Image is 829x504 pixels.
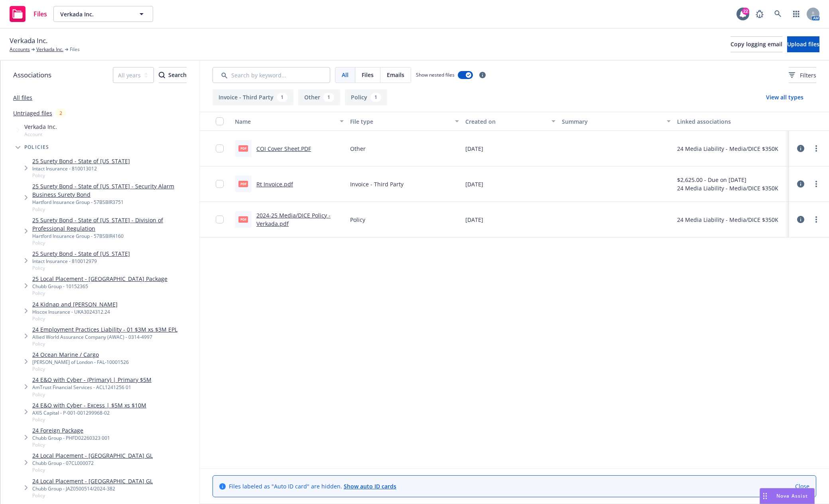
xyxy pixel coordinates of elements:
[13,70,51,80] span: Associations
[32,300,118,308] a: 24 Kidnap and [PERSON_NAME]
[216,117,224,125] input: Select all
[776,492,808,499] span: Nova Assist
[370,93,381,102] div: 1
[10,46,30,53] a: Accounts
[342,71,349,79] span: All
[795,482,809,490] a: Close
[229,482,396,490] span: Files labeled as "Auto ID card" are hidden.
[32,290,167,296] span: Policy
[32,165,130,172] div: Intact Insurance - 810013012
[213,89,293,105] button: Invoice - Third Party
[32,315,118,322] span: Policy
[32,359,129,366] div: [PERSON_NAME] of London - FAL-10001526
[347,112,462,131] button: File type
[387,71,404,79] span: Emails
[32,199,196,206] div: Hartford Insurance Group - 57BSBIR3751
[32,172,130,179] span: Policy
[216,144,224,152] input: Toggle Row Selected
[465,215,483,224] span: [DATE]
[159,67,187,83] button: SearchSearch
[256,180,293,188] a: Rt Invoice.pdf
[345,89,387,105] button: Policy
[32,239,196,246] span: Policy
[32,366,129,372] span: Policy
[32,451,153,460] a: 24 Local Placement - [GEOGRAPHIC_DATA] GL
[760,488,815,504] button: Nova Assist
[465,180,483,188] span: [DATE]
[216,215,224,223] input: Toggle Row Selected
[811,144,821,153] a: more
[32,249,130,258] a: 25 Surety Bond - State of [US_STATE]
[789,67,816,83] button: Filters
[213,67,330,83] input: Search by keyword...
[465,144,483,153] span: [DATE]
[787,36,819,52] button: Upload files
[32,492,153,499] span: Policy
[32,416,146,423] span: Policy
[32,401,146,409] a: 24 E&O with Cyber - Excess | $5M xs $10M
[238,181,248,187] span: pdf
[32,275,167,283] a: 25 Local Placement - [GEOGRAPHIC_DATA] Package
[256,145,311,152] a: COI Cover Sheet.PDF
[32,340,177,347] span: Policy
[674,112,789,131] button: Linked associations
[24,145,49,150] span: Policies
[13,94,32,101] a: All files
[32,477,153,485] a: 24 Local Placement - [GEOGRAPHIC_DATA] GL
[788,6,804,22] a: Switch app
[32,384,152,391] div: AmTrust Financial Services - ACL1241256 01
[344,482,396,490] a: Show auto ID cards
[811,215,821,224] a: more
[677,215,778,224] div: 24 Media Liability - Media/DICE $350K
[53,6,153,22] button: Verkada Inc.
[32,283,167,290] div: Chubb Group - 10152365
[32,216,196,233] a: 25 Surety Bond - State of [US_STATE] - Division of Professional Regulation
[753,89,816,105] button: View all types
[32,441,110,448] span: Policy
[32,157,130,165] a: 25 Surety Bond - State of [US_STATE]
[298,89,340,105] button: Other
[770,6,786,22] a: Search
[323,93,334,102] div: 1
[731,40,782,48] span: Copy logging email
[800,71,816,79] span: Filters
[760,488,770,504] div: Drag to move
[6,3,50,25] a: Files
[32,485,153,492] div: Chubb Group - JAZ0500514/2024-382
[559,112,674,131] button: Summary
[60,10,129,18] span: Verkada Inc.
[677,117,786,126] div: Linked associations
[677,184,778,192] div: 24 Media Liability - Media/DICE $350K
[562,117,662,126] div: Summary
[32,391,152,398] span: Policy
[232,112,347,131] button: Name
[32,435,110,441] div: Chubb Group - PHFD02260323 001
[32,409,146,416] div: AXIS Capital - P-001-001299968-02
[32,325,177,334] a: 24 Employment Practices Liability - 01 $3M xs $3M EPL
[277,93,287,102] div: 1
[32,466,153,473] span: Policy
[36,46,63,53] a: Verkada Inc.
[10,36,47,46] span: Verkada Inc.
[350,215,365,224] span: Policy
[350,180,404,188] span: Invoice - Third Party
[32,258,130,265] div: Intact Insurance - 810012979
[235,117,335,126] div: Name
[465,117,546,126] div: Created on
[159,67,187,83] div: Search
[24,131,57,138] span: Account
[789,71,816,79] span: Filters
[787,40,819,48] span: Upload files
[32,350,129,359] a: 24 Ocean Marine / Cargo
[811,179,821,189] a: more
[32,233,196,239] div: Hartford Insurance Group - 57BSBIR4160
[731,36,782,52] button: Copy logging email
[32,206,196,213] span: Policy
[32,376,152,384] a: 24 E&O with Cyber - (Primary) | Primary $5M
[32,265,130,271] span: Policy
[216,180,224,188] input: Toggle Row Selected
[159,72,165,78] svg: Search
[742,8,749,15] div: 22
[350,144,366,153] span: Other
[32,182,196,199] a: 25 Surety Bond - State of [US_STATE] - Security Alarm Business Surety Bond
